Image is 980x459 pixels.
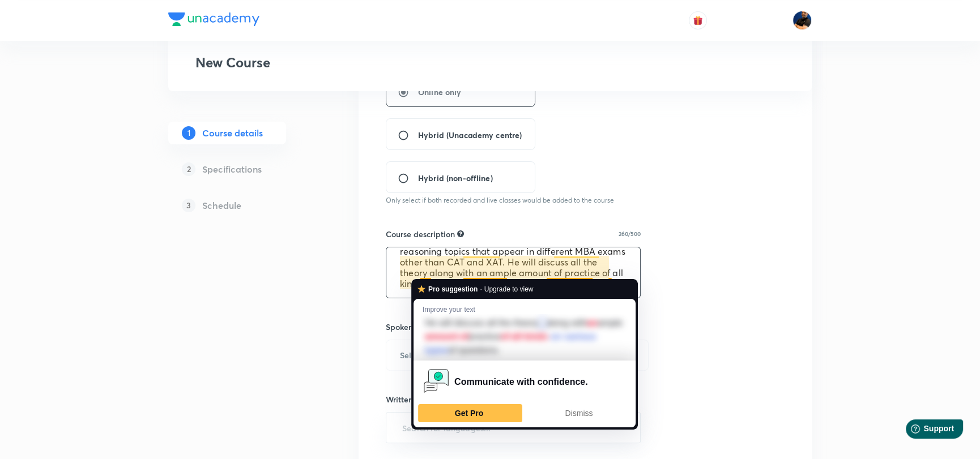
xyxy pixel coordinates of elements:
span: Hybrid (Unacademy centre) [418,129,522,141]
input: Search for languages... [400,417,627,438]
img: Company Logo [168,12,259,26]
h3: New Course [195,54,270,71]
img: avatar [693,15,703,25]
h5: Course details [202,126,263,140]
iframe: Help widget launcher [879,415,968,447]
button: avatar [689,11,707,29]
p: Only select if both recorded and live classes would be added to the course [386,195,689,205]
p: 2 [182,162,195,176]
p: 3 [182,199,195,212]
h6: Written Content/Slide Language [386,393,641,405]
span: Online only [418,86,461,98]
h5: Specifications [202,162,262,176]
img: Saral Nashier [792,11,812,30]
a: Company Logo [168,12,259,29]
p: 1 [182,126,195,140]
h6: Spoken Language [386,321,454,333]
span: Hybrid (non-offline) [418,172,493,184]
h6: Select a language [400,349,468,361]
div: Explain about your course, what you’ll be teaching, how it will help learners in their preparation. [457,229,464,239]
textarea: To enrich screen reader interactions, please activate Accessibility in Grammarly extension settings [386,247,640,298]
h6: Course description [386,228,455,240]
button: Select a language [386,340,649,371]
p: 260/500 [619,231,641,237]
h5: Schedule [202,199,241,212]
